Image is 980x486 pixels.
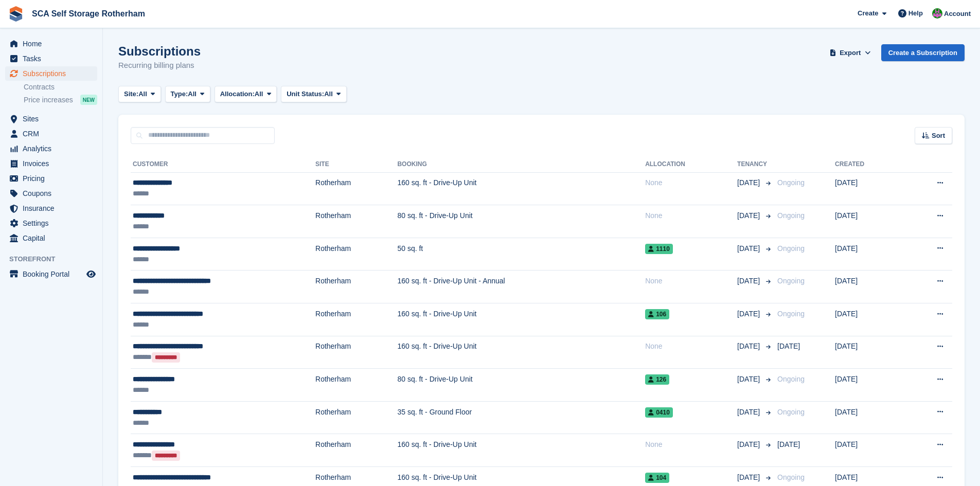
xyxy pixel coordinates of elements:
span: Create [858,8,878,19]
div: None [645,341,737,352]
a: menu [5,141,97,156]
td: [DATE] [835,434,902,467]
span: Ongoing [777,310,805,318]
a: menu [5,112,97,126]
img: stora-icon-8386f47178a22dfd0bd8f6a31ec36ba5ce8667c1dd55bd0f319d3a0aa187defe.svg [8,6,24,22]
a: Contracts [24,82,97,92]
button: Allocation: All [215,86,277,103]
a: menu [5,231,97,245]
td: Rotherham [315,401,397,434]
button: Unit Status: All [281,86,346,103]
span: Unit Status: [287,89,324,99]
span: All [138,89,147,99]
td: 50 sq. ft [397,238,645,271]
span: [DATE] [737,276,762,286]
img: Sarah Race [932,8,942,19]
span: Analytics [23,141,84,156]
a: menu [5,127,97,141]
span: Subscriptions [23,66,84,81]
span: Coupons [23,186,84,201]
span: Invoices [23,156,84,171]
p: Recurring billing plans [118,60,201,71]
span: 104 [645,473,669,483]
button: Type: All [165,86,210,103]
a: Price increases NEW [24,94,97,105]
a: menu [5,171,97,186]
th: Site [315,156,397,173]
span: [DATE] [737,374,762,385]
span: Price increases [24,95,73,105]
a: menu [5,37,97,51]
td: 160 sq. ft - Drive-Up Unit [397,434,645,467]
span: Ongoing [777,277,805,285]
td: [DATE] [835,369,902,402]
a: menu [5,186,97,201]
td: [DATE] [835,336,902,369]
span: Ongoing [777,408,805,416]
span: Booking Portal [23,267,84,281]
button: Site: All [118,86,161,103]
h1: Subscriptions [118,44,201,58]
td: Rotherham [315,271,397,303]
span: Sites [23,112,84,126]
span: Ongoing [777,473,805,481]
td: [DATE] [835,172,902,205]
td: Rotherham [315,172,397,205]
a: menu [5,156,97,171]
span: Pricing [23,171,84,186]
div: None [645,210,737,221]
th: Tenancy [737,156,773,173]
button: Export [828,44,873,61]
span: Ongoing [777,244,805,253]
td: Rotherham [315,205,397,238]
span: [DATE] [777,440,800,448]
a: menu [5,267,97,281]
span: All [324,89,333,99]
span: Ongoing [777,211,805,220]
th: Created [835,156,902,173]
div: NEW [80,95,97,105]
td: [DATE] [835,238,902,271]
span: 0410 [645,407,673,418]
span: Site: [124,89,138,99]
div: None [645,276,737,286]
td: Rotherham [315,238,397,271]
a: menu [5,51,97,66]
span: Storefront [9,254,102,264]
a: Create a Subscription [881,44,965,61]
td: Rotherham [315,336,397,369]
td: [DATE] [835,205,902,238]
td: Rotherham [315,303,397,336]
span: [DATE] [737,177,762,188]
span: Export [840,48,861,58]
span: [DATE] [737,210,762,221]
span: Insurance [23,201,84,215]
span: [DATE] [777,342,800,350]
span: [DATE] [737,407,762,418]
td: 80 sq. ft - Drive-Up Unit [397,369,645,402]
a: Preview store [85,268,97,280]
span: Ongoing [777,375,805,383]
td: 160 sq. ft - Drive-Up Unit [397,172,645,205]
td: [DATE] [835,303,902,336]
span: CRM [23,127,84,141]
div: None [645,177,737,188]
span: [DATE] [737,243,762,254]
div: None [645,439,737,450]
a: menu [5,201,97,215]
td: 160 sq. ft - Drive-Up Unit [397,303,645,336]
span: Capital [23,231,84,245]
span: [DATE] [737,309,762,319]
td: Rotherham [315,369,397,402]
td: [DATE] [835,401,902,434]
td: Rotherham [315,434,397,467]
span: Allocation: [220,89,255,99]
td: [DATE] [835,271,902,303]
span: 126 [645,374,669,385]
span: 1110 [645,244,673,254]
span: [DATE] [737,472,762,483]
span: Help [908,8,923,19]
span: Tasks [23,51,84,66]
th: Customer [131,156,315,173]
td: 80 sq. ft - Drive-Up Unit [397,205,645,238]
